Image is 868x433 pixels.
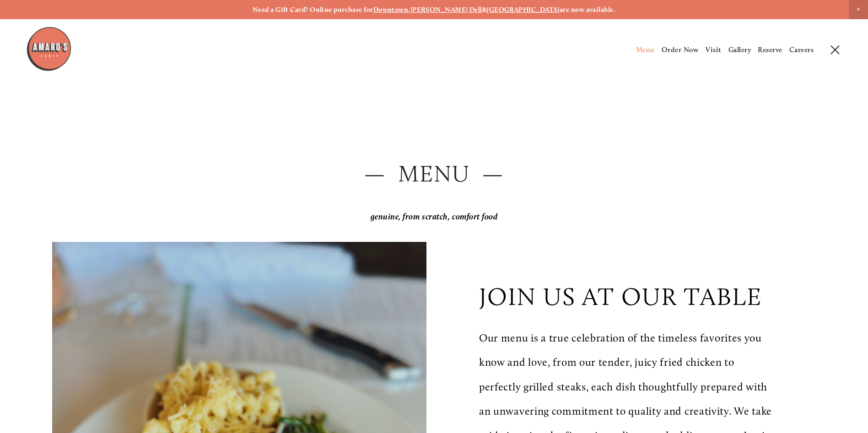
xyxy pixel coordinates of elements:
[373,5,409,14] a: Downtown
[26,26,72,72] img: Amaro's Table
[789,45,814,54] a: Careers
[706,45,721,54] a: Visit
[410,5,482,14] a: [PERSON_NAME] Dell
[560,5,615,14] strong: are now available.
[371,212,498,222] em: genuine, from scratch, comfort food
[253,5,373,14] strong: Need a Gift Card? Online purchase for
[636,45,655,54] a: Menu
[408,5,410,14] strong: ,
[52,158,816,190] h2: — Menu —
[758,45,782,54] a: Reserve
[479,282,762,311] p: join us at our table
[482,5,487,14] strong: &
[487,5,560,14] a: [GEOGRAPHIC_DATA]
[728,45,751,54] a: Gallery
[662,45,699,54] a: Order Now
